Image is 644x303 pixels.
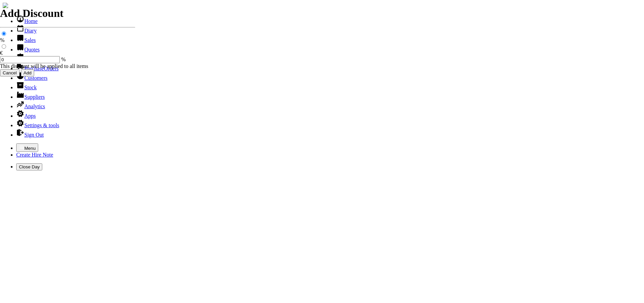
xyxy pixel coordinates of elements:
span: % [61,56,66,62]
li: Sales [16,34,641,43]
a: Suppliers [16,94,45,100]
button: Close Day [16,163,42,170]
li: Stock [16,81,641,91]
input: € [2,44,6,49]
button: Menu [16,143,38,152]
a: Settings & tools [16,122,59,128]
li: Suppliers [16,91,641,100]
a: Apps [16,113,36,119]
a: Sign Out [16,132,44,138]
a: Create Hire Note [16,152,53,158]
li: Hire Notes [16,53,641,62]
input: Add [21,69,34,76]
input: % [2,31,6,36]
a: Stock [16,85,37,90]
a: Customers [16,75,47,81]
a: Analytics [16,103,45,109]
